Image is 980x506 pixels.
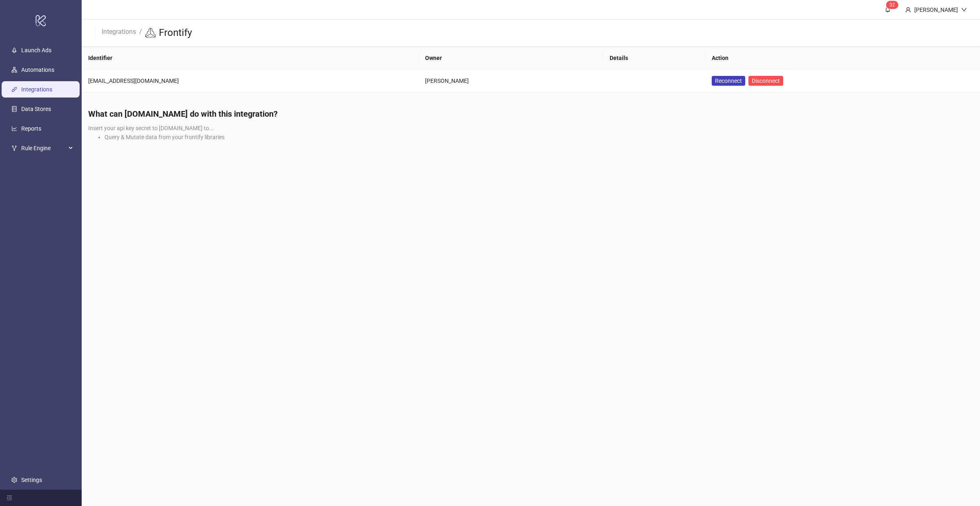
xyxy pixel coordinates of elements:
h4: What can [DOMAIN_NAME] do with this integration? [88,108,973,120]
a: Reports [21,126,41,132]
span: down [961,7,967,13]
a: Reconnect [712,76,745,86]
sup: 32 [886,1,898,9]
button: Disconnect [748,76,783,86]
span: user [905,7,911,13]
li: / [139,27,142,40]
span: menu-fold [7,495,12,501]
span: Disconnect [752,78,780,84]
a: Data Stores [21,106,51,113]
h3: Frontify [159,27,192,40]
div: [PERSON_NAME] [911,5,961,14]
span: Rule Engine [21,140,66,157]
div: [PERSON_NAME] [425,76,597,85]
th: Details [603,47,705,69]
span: 3 [889,2,892,8]
li: Query & Mutate data from your frontify libraries [105,133,973,142]
th: Owner [419,47,603,69]
span: fork [11,146,17,151]
th: Action [705,47,980,69]
a: Launch Ads [21,47,51,54]
span: bell [885,7,891,12]
a: Integrations [21,87,52,93]
span: 2 [892,2,895,8]
a: Settings [21,477,42,483]
a: Automations [21,67,54,73]
span: Reconnect [715,76,742,85]
span: Insert your api key secret to [DOMAIN_NAME] to... [88,125,214,131]
div: [EMAIL_ADDRESS][DOMAIN_NAME] [88,76,412,85]
th: Identifier [82,47,419,69]
a: Integrations [100,27,138,36]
